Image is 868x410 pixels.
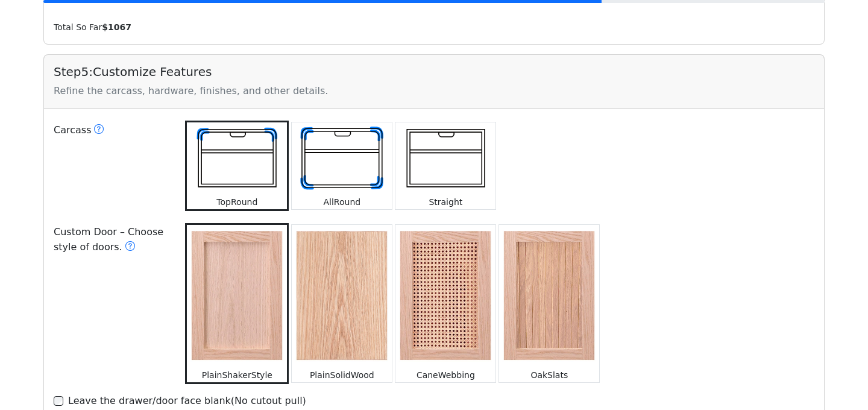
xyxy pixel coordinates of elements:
small: OakSlats [530,370,568,380]
div: Carcass [46,118,175,212]
img: CaneWebbing [395,225,495,368]
b: $ 1067 [102,22,131,32]
img: TopRound [187,122,287,195]
button: Door Styles [125,239,136,255]
button: CaneWebbing [395,224,496,383]
button: TopRound [185,121,289,212]
button: AllRound [291,122,392,210]
img: Straight [395,122,495,195]
small: PlainSolidWood [310,370,374,380]
h5: Step 5 : Customize Features [54,65,814,79]
img: PlainSolidWood [292,225,392,368]
img: OakSlats [499,225,599,368]
small: AllRound [324,197,361,207]
label: Leave the drawer/door face blank(No cutout pull) [68,394,306,408]
img: PlainShakerStyle [187,225,287,368]
button: OakSlats [498,224,600,383]
button: Top round corners V.S. all round corners [93,122,104,138]
input: Leave the drawer/door face blank(No cutout pull) [54,396,63,406]
div: Custom Door – Choose style of doors. [46,221,175,384]
img: AllRound [292,122,392,195]
small: PlainShakerStyle [202,370,272,380]
small: CaneWebbing [417,370,475,380]
small: Total So Far [54,22,131,32]
button: PlainShakerStyle [185,223,289,384]
small: Straight [429,197,462,207]
button: PlainSolidWood [291,224,392,383]
button: Straight [395,122,496,210]
small: TopRound [216,197,257,207]
div: Refine the carcass, hardware, finishes, and other details. [54,84,814,98]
